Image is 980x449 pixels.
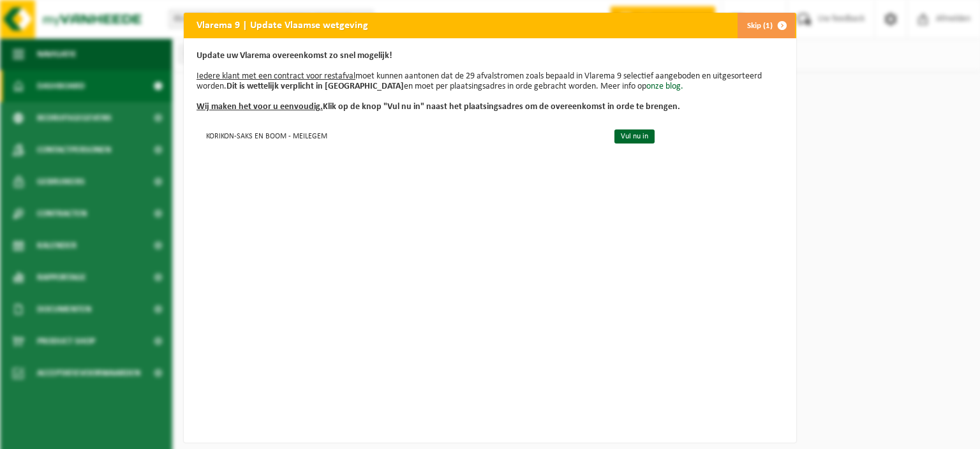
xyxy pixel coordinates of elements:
u: Wij maken het voor u eenvoudig. [197,102,323,112]
b: Klik op de knop "Vul nu in" naast het plaatsingsadres om de overeenkomst in orde te brengen. [197,102,680,112]
td: KORIKON-SAKS EN BOOM - MEILEGEM [197,125,604,146]
p: moet kunnen aantonen dat de 29 afvalstromen zoals bepaald in Vlarema 9 selectief aangeboden en ui... [197,51,783,112]
b: Dit is wettelijk verplicht in [GEOGRAPHIC_DATA] [226,82,404,91]
b: Update uw Vlarema overeenkomst zo snel mogelijk! [197,51,392,61]
a: Vul nu in [614,129,655,144]
h2: Vlarema 9 | Update Vlaamse wetgeving [184,13,381,37]
a: onze blog. [646,82,683,91]
u: Iedere klant met een contract voor restafval [197,71,355,81]
button: Skip (1) [737,13,795,38]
